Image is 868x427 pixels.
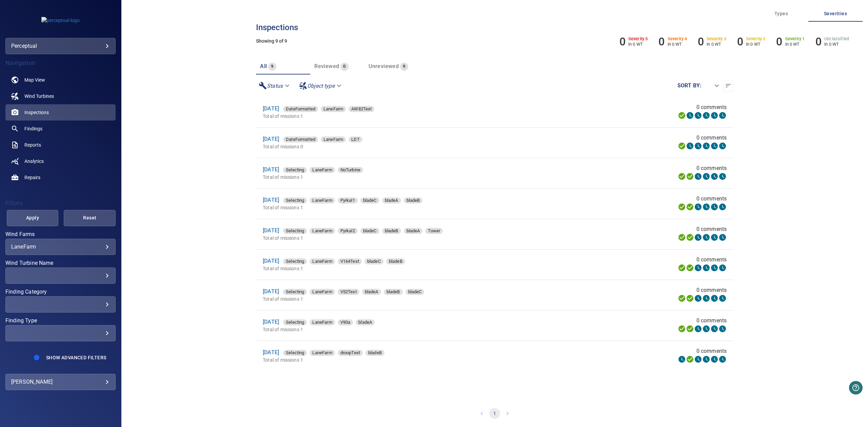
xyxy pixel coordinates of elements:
span: bladeA [362,289,381,295]
span: 0 comments [696,225,727,233]
span: Selecting [283,167,307,173]
p: in 0 WT [785,42,805,47]
span: AW82Test [349,106,374,112]
label: Finding Type [5,318,116,323]
a: [DATE] [263,288,279,295]
span: 0 comments [696,286,727,294]
svg: Matching 0% [710,294,718,302]
p: Total of missions 1 [263,265,542,272]
div: Wind Farms [5,239,116,255]
svg: Classification 0% [718,203,727,211]
a: inspections active [5,104,116,121]
span: Selecting [283,319,307,326]
svg: Uploading 100% [678,172,686,180]
span: V90a [338,319,353,326]
svg: Uploading 0% [678,355,686,363]
svg: Uploading 100% [678,264,686,272]
div: V90a [338,319,353,325]
svg: Uploading 100% [678,325,686,333]
span: bladeA [404,228,423,234]
span: bladeC [360,197,379,204]
label: Finding Category [5,289,116,295]
div: LaneFarm [321,136,346,143]
h3: Inspections [256,23,733,32]
div: LaneFarm [310,197,335,204]
span: Apply [15,214,50,222]
li: Severity 4 [658,35,687,48]
svg: Data Formatted 100% [686,294,694,302]
svg: Uploading 100% [678,142,686,150]
span: bladeB [384,289,403,295]
svg: Classification 0% [718,294,727,302]
button: Show Advanced Filters [42,352,110,363]
span: Tower [425,228,443,234]
div: [PERSON_NAME] [11,377,110,387]
span: Map View [24,77,45,83]
span: LaneFarm [310,258,335,265]
svg: Data Formatted 100% [686,325,694,333]
div: LaneFarm [310,289,335,295]
div: LaneFarm [310,228,335,234]
p: Total of missions 1 [263,174,521,180]
div: Finding Category [5,296,116,313]
h6: 0 [658,35,665,48]
span: Show Advanced Filters [46,355,106,360]
svg: ML Processing 0% [702,233,710,241]
div: perceptual [5,38,116,54]
img: perceptual-logo [41,17,80,24]
a: [DATE] [263,136,279,142]
a: map noActive [5,72,116,88]
span: DateFormatted [283,106,318,112]
span: 0 comments [696,317,727,325]
div: Finding Type [5,325,116,341]
svg: ML Processing 0% [702,294,710,302]
div: Selecting [283,197,307,204]
span: Selecting [283,258,307,265]
svg: Matching 0% [710,355,718,363]
span: Findings [24,125,42,132]
em: Status [267,83,283,89]
svg: Classification 0% [718,142,727,150]
svg: Classification 0% [718,264,727,272]
svg: Data Formatted 100% [686,172,694,180]
span: LDT [349,136,362,143]
h6: Severity 5 [628,37,648,41]
h6: 0 [737,35,743,48]
span: Types [758,9,804,18]
div: perceptual [11,41,110,51]
h5: Showing 9 of 9 [256,39,733,44]
svg: Selecting 0% [694,264,702,272]
span: V164Test [338,258,362,265]
span: bladeC [360,228,379,234]
span: Pyrkal2 [338,228,358,234]
span: 0 comments [696,195,727,203]
p: in 0 WT [746,42,766,47]
div: Status [256,80,294,92]
span: Reports [24,142,41,148]
span: DateFormatted [283,136,318,143]
li: Severity 5 [619,35,648,48]
span: droopTest [338,349,363,356]
p: Total of missions 1 [263,357,532,363]
svg: ML Processing 0% [702,264,710,272]
svg: Matching 0% [710,325,718,333]
span: bladeB [404,197,423,204]
span: V52Test [338,289,359,295]
span: 9 [400,63,408,70]
li: Severity Unclassified [815,35,849,48]
h6: 0 [619,35,626,48]
button: Sort list from newest to oldest [723,80,733,92]
svg: Classification 0% [718,233,727,241]
a: [DATE] [263,349,279,356]
span: Unreviewed [369,63,399,69]
h4: Filters [5,200,116,207]
p: Total of missions 1 [263,113,527,120]
a: [DATE] [263,258,279,264]
h6: Severity 4 [668,37,687,41]
span: bladeB [386,258,405,265]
